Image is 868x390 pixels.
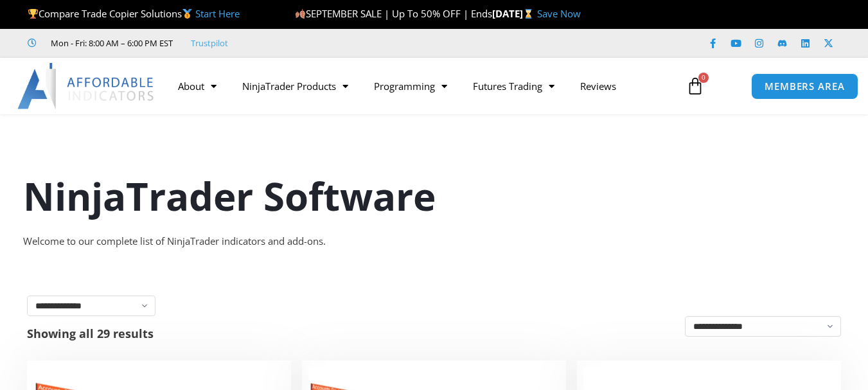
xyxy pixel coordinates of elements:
a: 0 [667,67,723,105]
span: MEMBERS AREA [765,82,845,91]
span: 0 [698,73,709,83]
span: SEPTEMBER SALE | Up To 50% OFF | Ends [295,7,492,20]
a: Trustpilot [191,35,228,51]
h1: NinjaTrader Software [23,169,846,223]
img: 🏆 [28,9,38,19]
span: Mon - Fri: 8:00 AM – 6:00 PM EST [48,35,173,51]
a: Futures Trading [460,71,567,101]
span: Compare Trade Copier Solutions [28,7,240,20]
p: Showing all 29 results [27,328,154,339]
select: Shop order [685,316,841,337]
a: Reviews [567,71,629,101]
a: NinjaTrader Products [229,71,361,101]
img: 🥇 [182,9,192,19]
img: LogoAI | Affordable Indicators – NinjaTrader [17,63,155,109]
div: Welcome to our complete list of NinjaTrader indicators and add-ons. [23,233,846,251]
a: Start Here [195,7,240,20]
a: MEMBERS AREA [751,73,858,100]
a: About [165,71,229,101]
a: Programming [361,71,460,101]
img: 🍂 [296,9,305,19]
strong: [DATE] [492,7,536,20]
img: ⌛ [524,9,533,19]
nav: Menu [165,71,677,101]
a: Save Now [537,7,581,20]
